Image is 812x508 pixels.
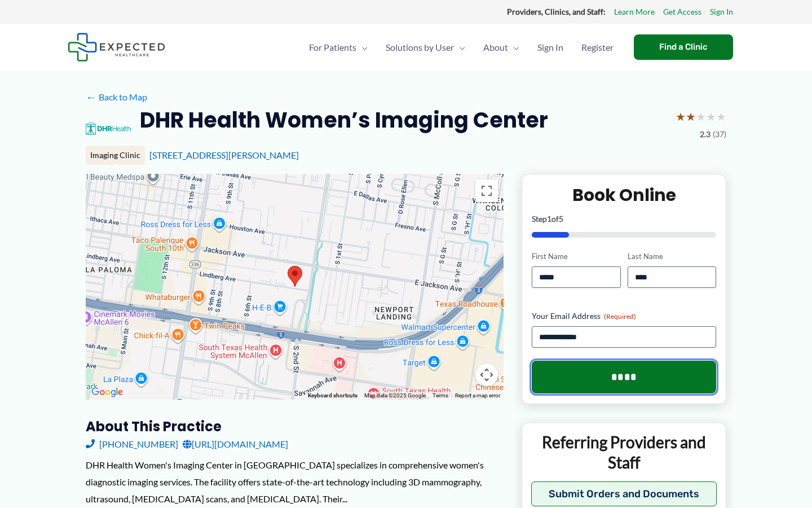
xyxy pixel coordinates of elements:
[300,28,377,67] a: For PatientsMenu Toggle
[455,392,500,398] a: Report a map error
[86,89,147,106] a: ←Back to Map
[700,127,710,142] span: 2.3
[531,481,717,506] button: Submit Orders and Documents
[716,106,726,127] span: ★
[433,392,448,398] a: Terms (opens in new tab)
[89,385,126,400] a: Open this area in Google Maps (opens a new window)
[86,457,504,507] div: DHR Health Women's Imaging Center in [GEOGRAPHIC_DATA] specializes in comprehensive women's diagn...
[676,106,686,127] span: ★
[68,33,165,62] img: Expected Healthcare Logo - side, dark font, small
[309,28,356,67] span: For Patients
[475,364,498,386] button: Map camera controls
[475,179,498,202] button: Toggle fullscreen view
[356,28,368,67] span: Menu Toggle
[696,106,706,127] span: ★
[308,392,358,400] button: Keyboard shortcuts
[532,215,716,223] p: Step of
[532,251,620,262] label: First Name
[364,392,426,398] span: Map data ©2025 Google
[663,5,701,19] a: Get Access
[474,28,528,67] a: AboutMenu Toggle
[710,5,733,19] a: Sign In
[300,28,623,67] nav: Primary Site Navigation
[628,251,716,262] label: Last Name
[604,312,636,321] span: (Required)
[86,418,504,435] h3: About this practice
[537,28,563,67] span: Sign In
[581,28,614,67] span: Register
[86,436,178,453] a: [PHONE_NUMBER]
[531,432,717,473] p: Referring Providers and Staff
[89,385,126,400] img: Google
[149,150,299,160] a: [STREET_ADDRESS][PERSON_NAME]
[507,7,606,16] strong: Providers, Clinics, and Staff:
[483,28,508,67] span: About
[572,28,623,67] a: Register
[528,28,572,67] a: Sign In
[706,106,716,127] span: ★
[508,28,519,67] span: Menu Toggle
[386,28,454,67] span: Solutions by User
[183,436,288,453] a: [URL][DOMAIN_NAME]
[547,214,551,224] span: 1
[377,28,474,67] a: Solutions by UserMenu Toggle
[686,106,696,127] span: ★
[454,28,465,67] span: Menu Toggle
[140,106,548,134] h2: DHR Health Women’s Imaging Center
[532,184,716,206] h2: Book Online
[532,310,716,322] label: Your Email Address
[614,5,655,19] a: Learn More
[86,91,96,102] span: ←
[559,214,563,224] span: 5
[713,127,726,142] span: (37)
[634,34,733,60] a: Find a Clinic
[86,146,145,165] div: Imaging Clinic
